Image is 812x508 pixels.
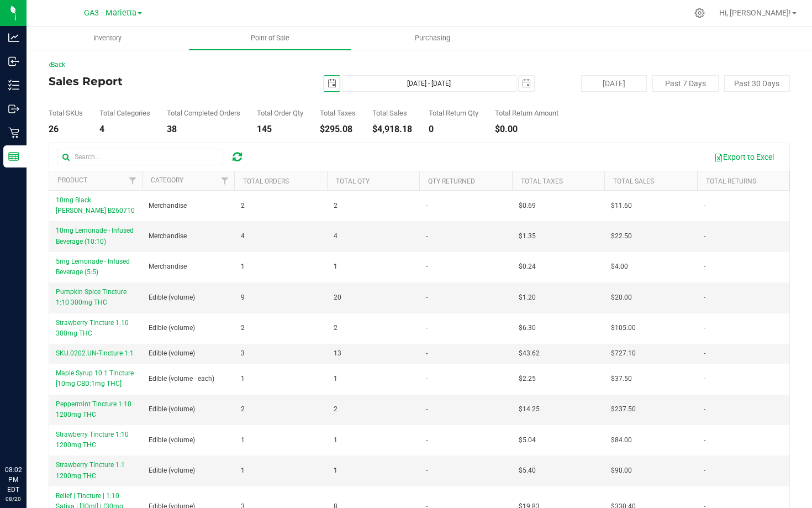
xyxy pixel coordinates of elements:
span: 3 [241,348,245,359]
inline-svg: Retail [8,127,19,138]
a: Inventory [27,27,189,50]
span: Merchandise [149,231,187,242]
span: - [704,435,705,446]
a: Point of Sale [189,27,351,50]
div: 145 [257,125,303,134]
span: - [704,374,705,384]
span: $1.20 [519,292,536,303]
span: Edible (volume) [149,292,195,303]
p: 08/20 [5,495,22,503]
a: Total Qty [336,177,370,185]
span: Purchasing [400,33,465,43]
span: $237.50 [611,404,636,415]
a: Total Orders [243,177,289,185]
span: - [426,348,428,359]
span: 1 [334,435,338,446]
span: $11.60 [611,201,632,211]
span: 10mg Lemonade - Infused Beverage (10:10) [56,227,134,245]
span: 1 [241,435,245,446]
span: 10mg Black [PERSON_NAME] B260710 [56,196,135,214]
span: 1 [241,465,245,476]
div: 26 [49,125,83,134]
span: 1 [334,465,338,476]
button: Export to Excel [707,148,781,166]
a: Filter [216,171,234,190]
inline-svg: Inbound [8,56,19,67]
span: SKU.0202.UN-Tincture 1:1 [56,349,134,357]
span: 2 [334,201,338,211]
span: 20 [334,292,341,303]
div: $0.00 [495,125,558,134]
a: Category [151,176,183,184]
span: - [704,348,705,359]
div: $295.08 [320,125,356,134]
button: Past 30 Days [724,75,790,92]
span: Edible (volume) [149,435,195,446]
span: $20.00 [611,292,632,303]
span: Merchandise [149,201,187,211]
div: Total Categories [99,109,150,117]
div: Total SKUs [49,109,83,117]
span: $5.40 [519,465,536,476]
a: Total Sales [613,177,654,185]
span: - [704,323,705,333]
span: 1 [241,261,245,272]
div: Total Order Qty [257,109,303,117]
span: 5mg Lemonade - Infused Beverage (5:5) [56,258,130,276]
a: Total Taxes [521,177,563,185]
iframe: Resource center [11,420,44,453]
span: select [324,76,340,91]
span: 1 [241,374,245,384]
button: Past 7 Days [652,75,718,92]
span: $90.00 [611,465,632,476]
a: Filter [123,171,141,190]
span: Pumpkin Spice Tincture 1:10 300mg THC [56,288,126,306]
span: $727.10 [611,348,636,359]
div: Total Return Qty [429,109,478,117]
span: - [426,201,428,211]
div: Total Sales [372,109,412,117]
span: - [426,323,428,333]
span: - [704,201,705,211]
div: 38 [167,125,240,134]
span: GA3 - Marietta [84,8,136,18]
a: Product [57,176,87,184]
span: $4.00 [611,261,628,272]
span: - [704,404,705,415]
span: Edible (volume) [149,323,195,333]
a: Qty Returned [428,177,475,185]
h4: Sales Report [49,75,296,87]
a: Total Returns [706,177,756,185]
span: 1 [334,261,338,272]
div: $4,918.18 [372,125,412,134]
span: - [426,231,428,242]
span: Merchandise [149,261,187,272]
span: 2 [241,323,245,333]
span: Hi, [PERSON_NAME]! [719,8,791,17]
span: $14.25 [519,404,540,415]
span: $1.35 [519,231,536,242]
span: $105.00 [611,323,636,333]
span: 2 [334,323,338,333]
span: Edible (volume) [149,348,195,359]
span: 9 [241,292,245,303]
span: 4 [241,231,245,242]
inline-svg: Analytics [8,32,19,43]
span: - [704,465,705,476]
span: Strawberry Tincture 1:1 1200mg THC [56,461,125,479]
span: 2 [241,201,245,211]
inline-svg: Outbound [8,103,19,114]
span: $0.69 [519,201,536,211]
span: Peppermint Tincture 1:10 1200mg THC [56,400,131,418]
span: Edible (volume - each) [149,374,214,384]
span: select [519,76,534,91]
a: Purchasing [351,27,514,50]
span: $84.00 [611,435,632,446]
div: Manage settings [693,8,706,18]
span: 2 [241,404,245,415]
span: - [704,261,705,272]
input: Search... [57,149,223,165]
p: 08:02 PM EDT [5,465,22,495]
inline-svg: Reports [8,151,19,162]
div: Total Return Amount [495,109,558,117]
